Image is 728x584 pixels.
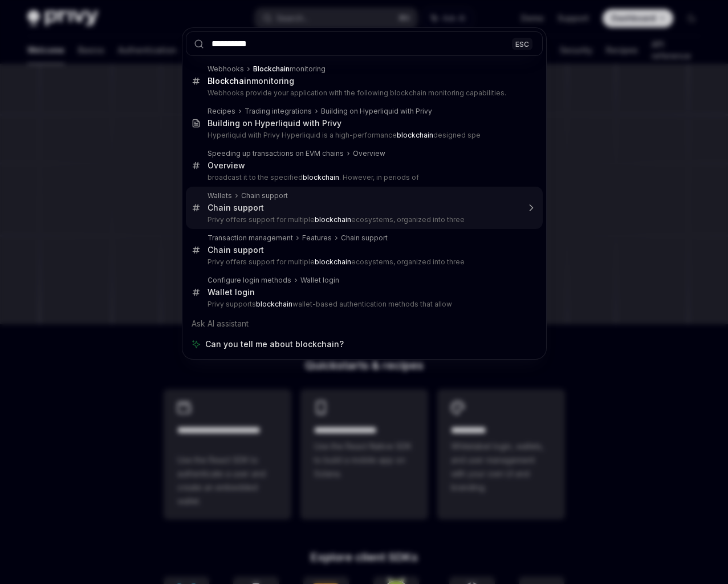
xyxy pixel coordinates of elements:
span: Can you tell me about blockchain? [205,339,344,350]
div: Building on Hyperliquid with Privy [321,107,432,116]
b: Blockchain [208,76,251,86]
div: Wallet login [300,276,339,285]
div: Features [302,233,332,243]
b: blockchain [397,131,433,139]
p: broadcast it to the specified . However, in periods of [208,173,519,182]
div: Wallet login [208,287,255,297]
b: blockchain [303,173,339,182]
div: Configure login methods [208,276,291,285]
p: Privy supports wallet-based authentication methods that allow [208,300,519,309]
p: Privy offers support for multiple ecosystems, organized into three [208,215,519,224]
p: Webhooks provide your application with the following blockchain monitoring capabilities. [208,88,519,98]
div: Speeding up transactions on EVM chains [208,149,344,158]
div: Overview [208,160,245,171]
div: Overview [353,149,385,158]
div: Ask AI assistant [186,313,543,334]
div: Wallets [208,191,232,200]
div: ESC [512,38,532,50]
b: blockchain [315,257,351,266]
div: Trading integrations [245,107,312,116]
p: Privy offers support for multiple ecosystems, organized into three [208,257,519,267]
div: Chain support [341,233,388,243]
div: Chain support [208,245,264,255]
b: Blockchain [253,65,290,73]
div: Chain support [241,191,288,200]
div: Recipes [208,107,235,116]
b: blockchain [315,215,351,224]
div: Chain support [208,203,264,213]
div: monitoring [253,65,326,74]
div: Building on Hyperliquid with Privy [208,118,341,128]
div: Webhooks [208,65,244,74]
p: Hyperliquid with Privy Hyperliquid is a high-performance designed spe [208,131,519,140]
div: Transaction management [208,233,293,243]
b: blockchain [256,300,292,308]
div: monitoring [208,76,294,86]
